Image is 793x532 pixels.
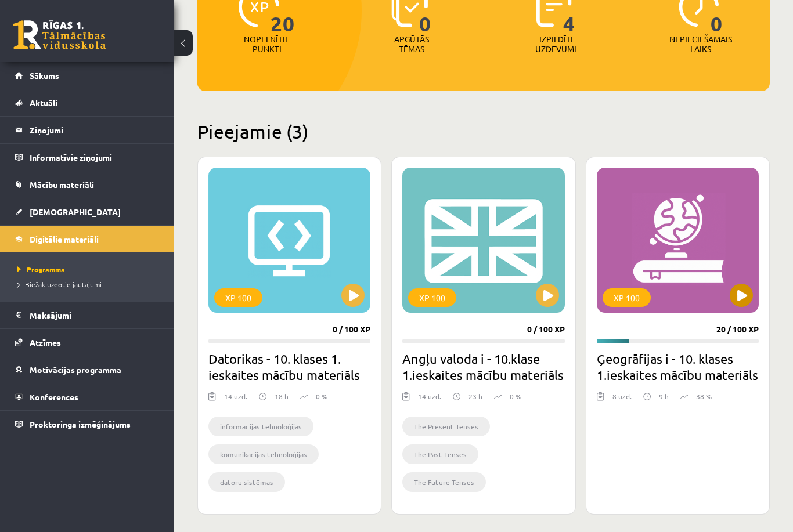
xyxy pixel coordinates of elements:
[418,391,441,408] div: 14 uzd.
[30,392,78,402] span: Konferences
[17,279,163,289] a: Biežāk uzdotie jautājumi
[15,171,160,198] a: Mācību materiāli
[402,417,490,436] li: The Present Tenses
[408,288,456,307] div: XP 100
[30,179,94,190] span: Mācību materiāli
[30,97,57,108] span: Aktuāli
[17,280,102,289] span: Biežāk uzdotie jautājumi
[208,417,313,436] li: informācijas tehnoloģijas
[15,62,160,89] a: Sākums
[15,89,160,116] a: Aktuāli
[244,34,290,54] p: Nopelnītie punkti
[13,20,106,49] a: Rīgas 1. Tālmācības vidusskola
[208,444,319,464] li: komunikācijas tehnoloģijas
[17,264,163,274] a: Programma
[15,198,160,225] a: [DEMOGRAPHIC_DATA]
[30,207,121,217] span: [DEMOGRAPHIC_DATA]
[197,120,770,143] h2: Pieejamie (3)
[17,265,65,274] span: Programma
[15,302,160,328] a: Maksājumi
[402,444,478,464] li: The Past Tenses
[208,472,285,492] li: datoru sistēmas
[208,350,370,383] h2: Datorikas - 10. klases 1. ieskaites mācību materiāls
[30,117,160,143] legend: Ziņojumi
[30,337,61,348] span: Atzīmes
[224,391,247,408] div: 14 uzd.
[597,350,759,383] h2: Ģeogrāfijas i - 10. klases 1.ieskaites mācību materiāls
[15,383,160,410] a: Konferences
[669,34,732,54] p: Nepieciešamais laiks
[15,356,160,383] a: Motivācijas programma
[30,364,121,375] span: Motivācijas programma
[659,391,669,401] p: 9 h
[30,70,59,81] span: Sākums
[30,144,160,171] legend: Informatīvie ziņojumi
[15,117,160,143] a: Ziņojumi
[275,391,289,401] p: 18 h
[15,329,160,356] a: Atzīmes
[510,391,521,401] p: 0 %
[696,391,712,401] p: 38 %
[30,302,160,328] legend: Maksājumi
[402,350,564,383] h2: Angļu valoda i - 10.klase 1.ieskaites mācību materiāls
[389,34,434,54] p: Apgūtās tēmas
[15,411,160,437] a: Proktoringa izmēģinājums
[603,288,651,307] div: XP 100
[612,391,632,408] div: 8 uzd.
[316,391,327,401] p: 0 %
[534,34,579,54] p: Izpildīti uzdevumi
[15,144,160,171] a: Informatīvie ziņojumi
[468,391,482,401] p: 23 h
[30,234,99,244] span: Digitālie materiāli
[30,419,131,429] span: Proktoringa izmēģinājums
[214,288,262,307] div: XP 100
[15,226,160,252] a: Digitālie materiāli
[402,472,486,492] li: The Future Tenses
